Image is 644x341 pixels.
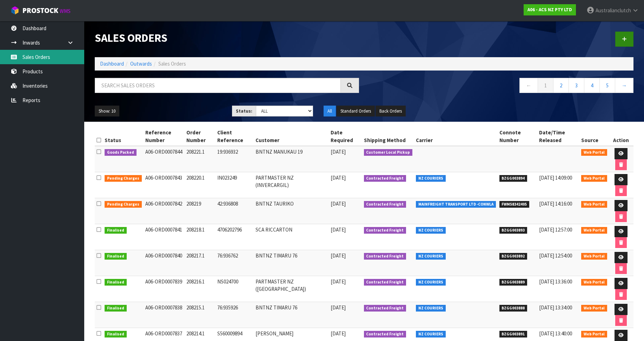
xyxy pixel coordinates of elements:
span: ProStock [22,6,58,15]
td: SCA RICCARTON [254,224,329,250]
td: IN023249 [215,172,253,198]
span: [DATE] [331,226,346,233]
span: Finalised [105,227,127,234]
span: Finalised [105,253,127,260]
span: Contracted Freight [364,175,406,182]
span: Contracted Freight [364,331,406,338]
td: A06-ORD0007839 [144,276,185,302]
button: All [324,106,336,117]
td: 42:936808 [215,198,253,224]
span: Contracted Freight [364,201,406,208]
a: Dashboard [100,60,124,67]
span: BZGG003893 [499,227,527,234]
strong: A06 - ACS NZ PTY LTD [527,7,572,13]
th: Order Number [185,127,216,146]
span: Web Portal [581,149,607,156]
a: 5 [599,78,615,93]
th: Customer [254,127,329,146]
a: → [615,78,633,93]
span: Web Portal [581,331,607,338]
th: Date/Time Released [537,127,579,146]
span: [DATE] [331,330,346,337]
a: 3 [569,78,584,93]
span: Web Portal [581,305,607,312]
a: 2 [553,78,569,93]
span: [DATE] 13:34:00 [539,304,572,311]
span: Finalised [105,279,127,286]
td: A06-ORD0007843 [144,172,185,198]
span: BZGG003894 [499,175,527,182]
img: cube-alt.png [11,6,19,15]
th: Client Reference [215,127,253,146]
th: Action [609,127,633,146]
span: [DATE] 13:40:00 [539,330,572,337]
span: NZ COURIERS [416,253,446,260]
strong: Status: [236,108,252,114]
span: [DATE] 12:57:00 [539,226,572,233]
span: Pending Charges [105,201,142,208]
span: [DATE] [331,174,346,181]
a: ← [519,78,538,93]
span: MAINFREIGHT TRANSPORT LTD -CONWLA [416,201,496,208]
span: [DATE] [331,200,346,207]
span: Finalised [105,305,127,312]
td: A06-ORD0007841 [144,224,185,250]
td: A06-ORD0007840 [144,250,185,276]
td: BNTNZ TIMARU 76 [254,250,329,276]
span: Finalised [105,331,127,338]
span: NZ COURIERS [416,305,446,312]
td: 208220.1 [185,172,216,198]
th: Connote Number [498,127,538,146]
span: BZGG003892 [499,253,527,260]
span: NZ COURIERS [416,227,446,234]
td: NS024700 [215,276,253,302]
h1: Sales Orders [95,32,359,44]
span: [DATE] 12:54:00 [539,252,572,259]
span: Customer Local Pickup [364,149,413,156]
td: 208216.1 [185,276,216,302]
span: Web Portal [581,227,607,234]
th: Shipping Method [362,127,414,146]
span: BZGG003888 [499,305,527,312]
span: Contracted Freight [364,279,406,286]
button: Show: 10 [95,106,119,117]
td: 208217.1 [185,250,216,276]
a: 4 [584,78,600,93]
button: Back Orders [376,106,406,117]
span: Goods Packed [105,149,137,156]
td: A06-ORD0007842 [144,198,185,224]
td: 76:936762 [215,250,253,276]
nav: Page navigation [370,78,634,95]
th: Source [579,127,609,146]
span: [DATE] [331,252,346,259]
td: PARTMASTER NZ (INVERCARGIL) [254,172,329,198]
td: 208219 [185,198,216,224]
span: [DATE] [331,278,346,285]
td: 19:936932 [215,146,253,172]
td: 208221.1 [185,146,216,172]
th: Status [103,127,144,146]
td: BNTNZ MANUKAU 19 [254,146,329,172]
th: Carrier [414,127,498,146]
span: BZGG003889 [499,279,527,286]
td: 76:935926 [215,302,253,328]
span: Contracted Freight [364,253,406,260]
span: Web Portal [581,175,607,182]
span: Web Portal [581,201,607,208]
span: Contracted Freight [364,305,406,312]
td: PARTMASTER NZ ([GEOGRAPHIC_DATA]) [254,276,329,302]
span: [DATE] [331,148,346,155]
span: FWM58342405 [499,201,530,208]
td: 208218.1 [185,224,216,250]
td: A06-ORD0007844 [144,146,185,172]
span: [DATE] 14:16:00 [539,200,572,207]
a: Outwards [130,60,152,67]
span: NZ COURIERS [416,331,446,338]
span: Contracted Freight [364,227,406,234]
td: BNTNZ TAURIKO [254,198,329,224]
span: Pending Charges [105,175,142,182]
span: BZGG003891 [499,331,527,338]
a: 1 [538,78,553,93]
td: 4706202796 [215,224,253,250]
span: NZ COURIERS [416,279,446,286]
